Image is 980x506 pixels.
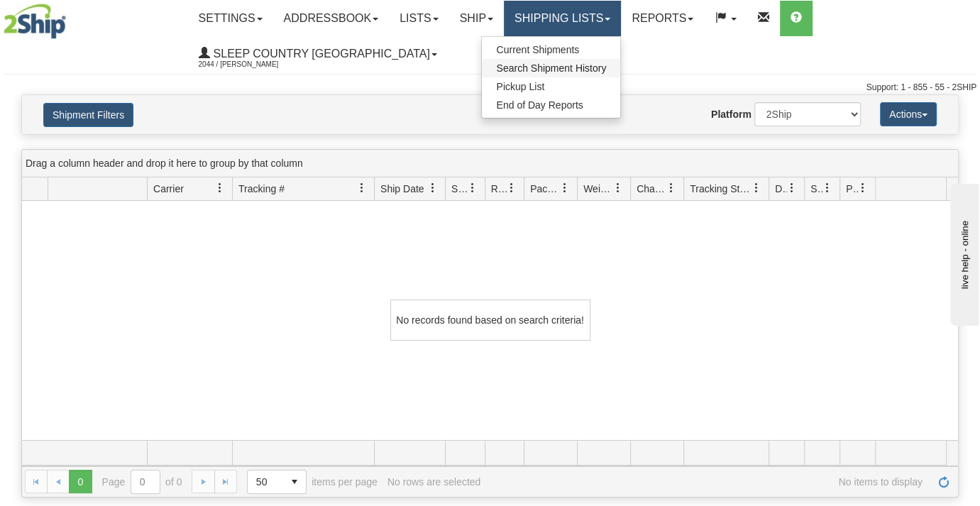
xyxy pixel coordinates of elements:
[389,1,448,36] a: Lists
[530,182,560,196] span: Packages
[815,176,839,200] a: Shipment Issues filter column settings
[461,176,485,200] a: Sender filter column settings
[496,81,544,92] span: Pickup List
[659,176,683,200] a: Charge filter column settings
[482,77,620,96] a: Pickup List
[606,176,630,200] a: Weight filter column settings
[238,182,285,196] span: Tracking #
[188,36,448,72] a: Sleep Country [GEOGRAPHIC_DATA] 2044 / [PERSON_NAME]
[273,1,390,36] a: Addressbook
[4,82,976,94] div: Support: 1 - 855 - 55 - 2SHIP
[482,96,620,114] a: End of Day Reports
[744,176,769,200] a: Tracking Status filter column settings
[69,470,92,493] span: Page 0
[637,182,666,196] span: Charge
[451,182,467,196] span: Sender
[690,182,751,196] span: Tracking Status
[247,470,307,494] span: Page sizes drop down
[4,4,66,39] img: logo2044.jpg
[621,1,704,36] a: Reports
[775,182,787,196] span: Delivery Status
[421,176,445,200] a: Ship Date filter column settings
[380,182,424,196] span: Ship Date
[932,470,955,493] a: Refresh
[350,176,374,200] a: Tracking # filter column settings
[711,107,751,121] label: Platform
[247,470,378,494] span: items per page
[208,176,232,200] a: Carrier filter column settings
[449,1,504,36] a: Ship
[947,180,979,325] iframe: chat widget
[496,99,583,111] span: End of Day Reports
[153,182,184,196] span: Carrier
[500,176,524,200] a: Recipient filter column settings
[283,471,306,493] span: select
[482,59,620,77] a: Search Shipment History
[188,1,273,36] a: Settings
[851,176,875,200] a: Pickup Status filter column settings
[387,476,481,488] div: No rows are selected
[102,470,182,494] span: Page of 0
[490,476,923,488] span: No items to display
[780,176,804,200] a: Delivery Status filter column settings
[11,12,131,23] div: live help - online
[491,182,507,196] span: Recipient
[504,1,621,36] a: Shipping lists
[210,48,430,60] span: Sleep Country [GEOGRAPHIC_DATA]
[390,299,590,341] div: No records found based on search criteria!
[496,44,579,55] span: Current Shipments
[199,57,305,72] span: 2044 / [PERSON_NAME]
[810,182,822,196] span: Shipment Issues
[43,103,133,127] button: Shipment Filters
[583,182,613,196] span: Weight
[496,62,606,74] span: Search Shipment History
[22,150,958,177] div: grid grouping header
[846,182,858,196] span: Pickup Status
[880,102,937,126] button: Actions
[482,40,620,59] a: Current Shipments
[256,475,275,489] span: 50
[553,176,577,200] a: Packages filter column settings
